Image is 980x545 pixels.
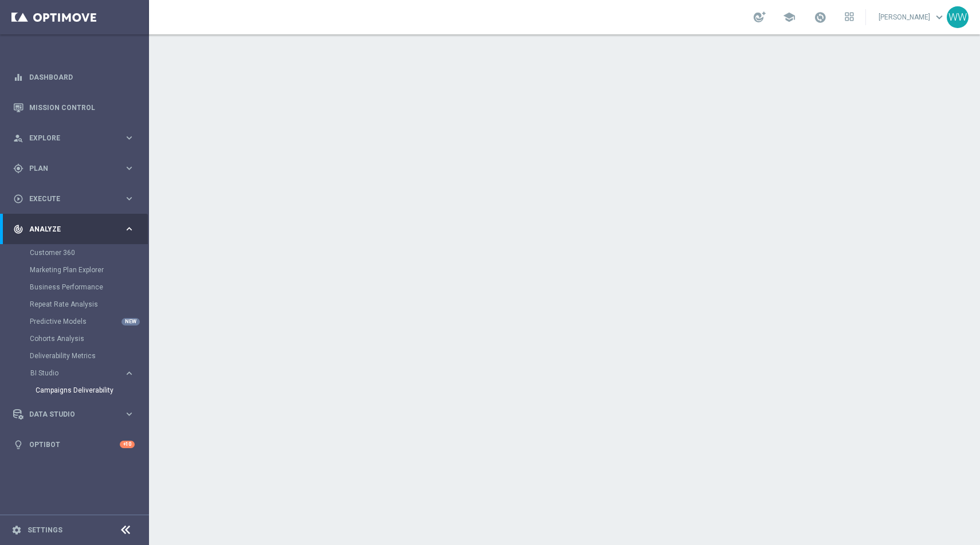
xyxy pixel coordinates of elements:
span: Explore [29,135,124,142]
button: lightbulb Optibot +10 [13,440,135,449]
div: Predictive Models [30,313,148,330]
i: play_circle_outline [13,194,23,204]
a: Optibot [29,429,120,460]
div: Business Performance [30,279,148,296]
div: Deliverability Metrics [30,347,148,364]
a: Customer 360 [30,248,119,257]
i: keyboard_arrow_right [124,409,135,419]
span: Data Studio [29,411,124,418]
a: Cohorts Analysis [30,334,119,343]
div: Customer 360 [30,244,148,261]
div: NEW [121,318,140,326]
div: Cohorts Analysis [30,330,148,347]
div: Dashboard [13,62,135,92]
i: keyboard_arrow_right [124,224,135,234]
span: Plan [29,165,124,172]
button: play_circle_outline Execute keyboard_arrow_right [13,194,135,203]
div: Mission Control [13,92,135,123]
button: person_search Explore keyboard_arrow_right [13,134,135,143]
button: Data Studio keyboard_arrow_right [13,410,135,419]
span: BI Studio [30,370,112,377]
a: Campaigns Deliverability [36,386,119,395]
div: Marketing Plan Explorer [30,261,148,279]
a: Deliverability Metrics [30,351,119,360]
a: Marketing Plan Explorer [30,265,119,275]
div: Execute [13,194,124,204]
button: gps_fixed Plan keyboard_arrow_right [13,164,135,173]
div: BI Studio [30,364,148,399]
div: WW [947,6,969,28]
div: Analyze [13,224,124,234]
a: Repeat Rate Analysis [30,300,119,309]
span: keyboard_arrow_down [933,11,946,23]
a: Mission Control [29,92,135,123]
button: BI Studio keyboard_arrow_right [30,368,135,378]
i: person_search [13,133,23,143]
div: Plan [13,163,124,174]
div: BI Studio [30,370,124,377]
i: lightbulb [13,440,23,450]
span: school [783,11,795,23]
div: Campaigns Deliverability [36,382,148,399]
i: keyboard_arrow_right [124,368,135,379]
i: keyboard_arrow_right [124,132,135,143]
button: track_changes Analyze keyboard_arrow_right [13,225,135,234]
span: Execute [29,195,124,202]
span: Analyze [29,226,124,233]
i: equalizer [13,72,23,83]
button: Mission Control [13,103,135,112]
a: Settings [28,527,62,534]
i: keyboard_arrow_right [124,193,135,204]
i: gps_fixed [13,163,23,174]
button: equalizer Dashboard [13,73,135,82]
div: Optibot [13,429,135,460]
i: settings [11,525,22,535]
a: [PERSON_NAME]keyboard_arrow_down [877,9,947,26]
div: Explore [13,133,124,143]
i: track_changes [13,224,23,234]
i: keyboard_arrow_right [124,163,135,174]
a: Business Performance [30,283,119,292]
a: Predictive Models [30,317,119,326]
div: Data Studio [13,409,124,419]
a: Dashboard [29,62,135,92]
div: Repeat Rate Analysis [30,296,148,313]
div: +10 [120,441,135,448]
